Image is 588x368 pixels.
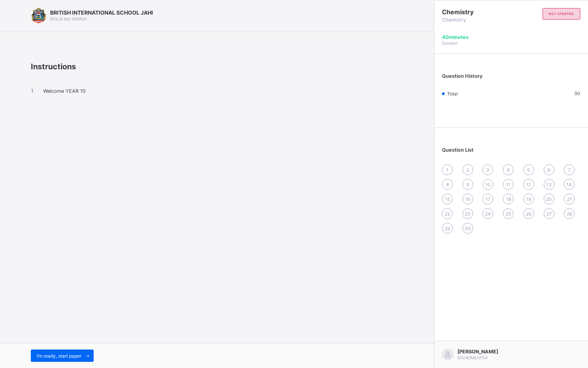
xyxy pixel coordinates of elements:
[548,167,550,173] span: 6
[445,211,450,217] span: 22
[466,167,469,173] span: 2
[445,196,450,202] span: 15
[442,8,511,16] span: Chemistry
[465,226,471,231] span: 30
[549,12,574,16] span: not started
[566,211,572,217] span: 28
[457,355,488,360] span: BIS/ADMS/0154
[465,211,470,217] span: 23
[442,147,474,153] span: Question List
[506,182,511,187] span: 11
[568,167,571,173] span: 7
[465,196,470,202] span: 16
[486,196,491,202] span: 17
[442,34,469,40] span: 40 minutes
[31,62,76,71] span: Instructions
[442,41,458,45] span: Duration
[526,196,531,202] span: 19
[442,73,482,79] span: Question History
[485,182,491,187] span: 10
[37,353,81,359] span: I’m ready, start paper
[546,211,552,217] span: 27
[526,182,531,187] span: 12
[445,226,450,231] span: 29
[466,182,469,187] span: 9
[442,17,511,23] span: Chemistry
[574,90,580,96] span: 30
[486,167,489,173] span: 3
[566,182,572,187] span: 14
[447,91,458,97] span: Total
[485,211,491,217] span: 24
[506,211,511,217] span: 25
[527,167,530,173] span: 5
[546,196,552,202] span: 20
[507,167,510,173] span: 4
[50,16,87,22] span: this is our motton
[526,211,531,217] span: 26
[446,167,449,173] span: 1
[457,349,498,355] span: [PERSON_NAME]
[567,196,572,202] span: 21
[546,182,552,187] span: 13
[43,88,86,94] span: Welcome YEAR 10
[446,182,449,187] span: 8
[50,9,153,16] span: BRITISH INTERNATIONAL SCHOOL JAHI
[506,196,511,202] span: 18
